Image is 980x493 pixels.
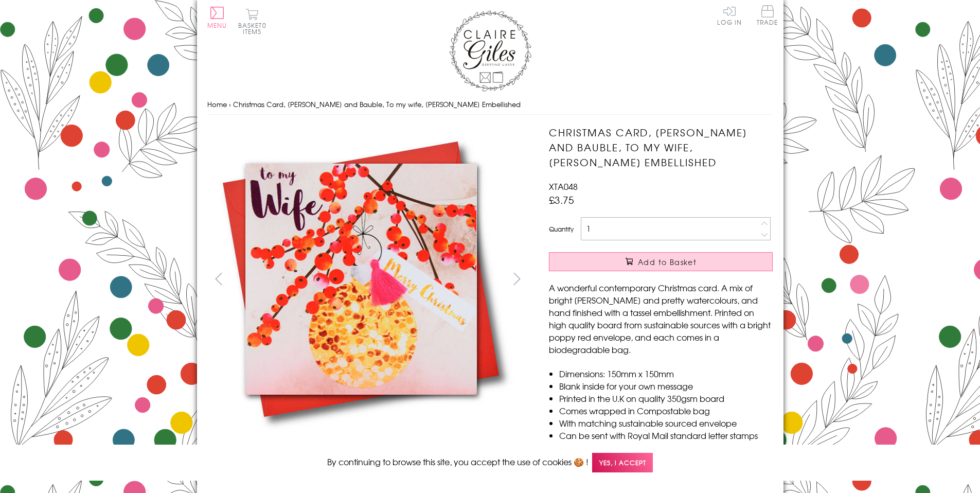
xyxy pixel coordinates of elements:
h1: Christmas Card, [PERSON_NAME] and Bauble, To my wife, [PERSON_NAME] Embellished [549,125,773,169]
li: Blank inside for your own message [559,380,773,392]
span: 0 items [243,21,266,36]
li: Dimensions: 150mm x 150mm [559,367,773,380]
img: Christmas Card, Berries and Bauble, To my wife, Tassel Embellished [207,125,515,433]
label: Quantity [549,224,574,234]
button: prev [207,267,230,290]
button: next [505,267,528,290]
img: Claire Giles Greetings Cards [449,10,531,92]
span: Trade [757,5,778,25]
li: With matching sustainable sourced envelope [559,417,773,429]
li: Printed in the U.K on quality 350gsm board [559,392,773,404]
button: Menu [207,7,227,28]
span: XTA048 [549,180,578,192]
button: Add to Basket [549,252,773,271]
a: Home [207,99,227,109]
img: Christmas Card, Berries and Bauble, To my wife, Tassel Embellished [528,125,837,434]
p: A wonderful contemporary Christmas card. A mix of bright [PERSON_NAME] and pretty watercolours, a... [549,281,773,356]
span: Yes, I accept [592,453,653,473]
span: Christmas Card, [PERSON_NAME] and Bauble, To my wife, [PERSON_NAME] Embellished [233,99,521,109]
span: Add to Basket [638,257,697,267]
span: £3.75 [549,192,574,207]
a: Log In [717,5,742,25]
li: Comes wrapped in Compostable bag [559,404,773,417]
a: Trade [757,5,778,27]
button: Basket0 items [238,8,266,34]
nav: breadcrumbs [207,94,773,115]
span: Menu [207,21,227,30]
li: Can be sent with Royal Mail standard letter stamps [559,429,773,442]
span: › [229,99,231,109]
